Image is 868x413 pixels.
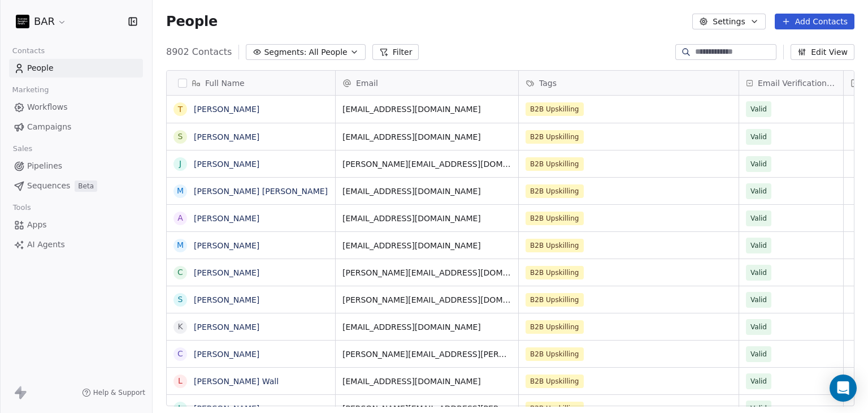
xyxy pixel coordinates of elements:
[342,131,511,143] span: [EMAIL_ADDRESS][DOMAIN_NAME]
[750,240,767,251] span: Valid
[9,98,143,117] a: Workflows
[178,104,183,115] div: T
[166,13,218,30] span: People
[356,78,378,89] span: Email
[178,375,183,387] div: L
[177,212,183,224] div: A
[336,71,518,95] div: Email
[342,186,511,197] span: [EMAIL_ADDRESS][DOMAIN_NAME]
[372,44,419,60] button: Filter
[167,96,336,407] div: grid
[526,293,584,307] span: B2B Upskilling
[9,118,143,136] a: Campaigns
[194,105,259,114] a: [PERSON_NAME]
[177,321,183,333] div: K
[8,140,37,157] span: Sales
[9,235,143,254] a: AI Agents
[342,213,511,224] span: [EMAIL_ADDRESS][DOMAIN_NAME]
[7,42,50,59] span: Contacts
[692,14,765,29] button: Settings
[750,321,767,333] span: Valid
[194,214,259,223] a: [PERSON_NAME]
[750,158,767,170] span: Valid
[526,157,584,171] span: B2B Upskilling
[750,131,767,143] span: Valid
[526,102,584,116] span: B2B Upskilling
[194,241,259,250] a: [PERSON_NAME]
[539,78,557,89] span: Tags
[205,78,245,89] span: Full Name
[194,268,259,277] a: [PERSON_NAME]
[93,388,145,397] span: Help & Support
[27,62,54,74] span: People
[342,104,511,115] span: [EMAIL_ADDRESS][DOMAIN_NAME]
[750,294,767,306] span: Valid
[775,14,854,29] button: Add Contacts
[526,130,584,144] span: B2B Upskilling
[194,132,259,141] a: [PERSON_NAME]
[750,104,767,115] span: Valid
[750,213,767,224] span: Valid
[194,187,328,196] a: [PERSON_NAME] [PERSON_NAME]
[526,239,584,252] span: B2B Upskilling
[178,131,183,143] div: S
[34,14,55,29] span: BAR
[194,322,259,332] a: [PERSON_NAME]
[264,46,306,58] span: Segments:
[342,158,511,170] span: [PERSON_NAME][EMAIL_ADDRESS][DOMAIN_NAME]
[178,294,183,306] div: S
[526,320,584,334] span: B2B Upskilling
[7,81,54,98] span: Marketing
[27,160,62,172] span: Pipelines
[526,347,584,361] span: B2B Upskilling
[27,180,70,192] span: Sequences
[9,157,143,175] a: Pipelines
[27,101,68,113] span: Workflows
[177,348,183,360] div: C
[179,158,181,170] div: J
[342,240,511,251] span: [EMAIL_ADDRESS][DOMAIN_NAME]
[750,186,767,197] span: Valid
[8,199,36,216] span: Tools
[830,375,857,402] div: Open Intercom Messenger
[750,376,767,387] span: Valid
[526,212,584,225] span: B2B Upskilling
[739,71,843,95] div: Email Verification Status
[758,78,836,89] span: Email Verification Status
[194,160,259,169] a: [PERSON_NAME]
[342,321,511,333] span: [EMAIL_ADDRESS][DOMAIN_NAME]
[177,185,184,197] div: M
[16,15,29,28] img: bar1.webp
[750,349,767,360] span: Valid
[526,266,584,279] span: B2B Upskilling
[194,377,279,386] a: [PERSON_NAME] Wall
[167,71,335,95] div: Full Name
[750,267,767,278] span: Valid
[342,376,511,387] span: [EMAIL_ADDRESS][DOMAIN_NAME]
[27,239,65,251] span: AI Agents
[342,267,511,278] span: [PERSON_NAME][EMAIL_ADDRESS][DOMAIN_NAME]
[177,266,183,278] div: C
[342,349,511,360] span: [PERSON_NAME][EMAIL_ADDRESS][PERSON_NAME][DOMAIN_NAME]
[9,59,143,78] a: People
[519,71,739,95] div: Tags
[194,404,259,413] a: [PERSON_NAME]
[9,216,143,234] a: Apps
[177,239,184,251] div: M
[166,45,232,59] span: 8902 Contacts
[9,177,143,195] a: SequencesBeta
[75,180,97,192] span: Beta
[526,184,584,198] span: B2B Upskilling
[194,350,259,359] a: [PERSON_NAME]
[526,375,584,388] span: B2B Upskilling
[82,388,145,397] a: Help & Support
[14,12,69,31] button: BAR
[342,294,511,306] span: [PERSON_NAME][EMAIL_ADDRESS][DOMAIN_NAME]
[791,44,854,60] button: Edit View
[27,121,71,133] span: Campaigns
[194,295,259,304] a: [PERSON_NAME]
[309,46,347,58] span: All People
[27,219,47,231] span: Apps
